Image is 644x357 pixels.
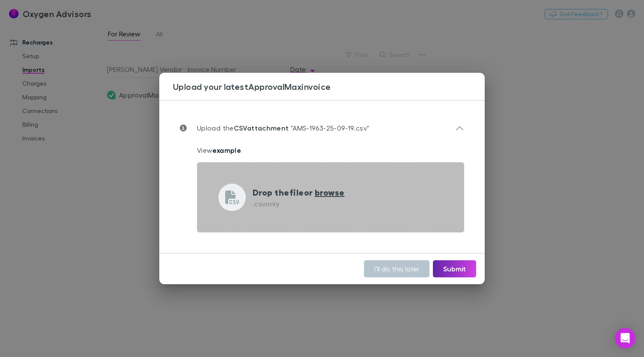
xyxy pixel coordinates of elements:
button: I’ll do this later [364,260,429,277]
p: Drop the file or [253,186,345,199]
button: Submit [433,260,476,277]
p: .csv only [253,199,345,209]
a: example [212,146,241,155]
p: Upload the "AMS-1963-25-09-19.csv" [187,123,369,133]
p: View [197,145,464,155]
div: Open Intercom Messenger [615,328,635,348]
div: Upload theCSVattachment "AMS-1963-25-09-19.csv" [173,114,471,142]
h3: Upload your latest ApprovalMax invoice [173,81,485,92]
strong: CSV attachment [234,124,289,132]
span: browse [315,187,345,198]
